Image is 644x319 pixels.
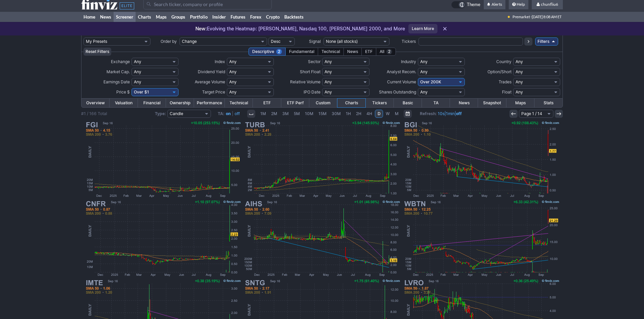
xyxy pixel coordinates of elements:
[456,111,462,116] a: off
[446,111,455,116] a: 1min
[218,111,224,116] b: TA:
[394,99,422,107] a: Basic
[535,37,558,46] a: Filters
[450,99,478,107] a: News
[282,12,306,22] a: Backtests
[512,12,532,22] span: Premarket ·
[343,48,362,56] div: News
[364,110,375,118] a: 4H
[478,99,506,107] a: Snapshot
[232,111,233,116] span: |
[378,111,381,116] span: D
[243,120,401,199] img: TURB - Turbo Energy S.A. ADR - Stock Price Chart
[532,12,562,22] span: [DATE] 8:08 AM ET
[420,110,462,117] span: | |
[282,111,289,116] span: 3M
[110,99,138,107] a: Valuation
[541,2,558,7] span: chunfliu6
[309,39,321,44] span: Signal
[308,59,320,64] span: Sector
[271,111,277,116] span: 2M
[169,12,188,22] a: Groups
[285,48,318,56] div: Fundamental
[420,111,437,116] b: Refresh:
[188,12,210,22] a: Portfolio
[84,199,242,278] img: CNFR - Conifer Holdings Inc - Stock Price Chart
[346,111,351,116] span: 1H
[422,99,450,107] a: TA
[309,99,337,107] a: Custom
[502,89,511,95] span: Float
[387,69,416,74] span: Analyst Recom.
[153,12,169,22] a: Maps
[195,25,405,32] p: Evolving the Heatmap: [PERSON_NAME], Nasdaq 100, [PERSON_NAME] 2000, and More
[356,111,361,116] span: 2H
[84,48,111,56] button: Reset Filters
[408,24,437,33] a: Learn More
[98,12,114,22] a: News
[281,99,309,107] a: ETF Perf
[248,48,286,56] div: Descriptive
[402,120,560,199] img: BGI - Birks Group Inc - Stock Price Chart
[81,99,110,107] a: Overview
[210,12,228,22] a: Insider
[365,99,393,107] a: Tickers
[114,12,136,22] a: Screener
[401,59,416,64] span: Industry
[136,12,153,22] a: Charts
[395,111,399,116] span: M
[155,111,166,116] b: Type:
[316,110,329,118] a: 15M
[386,49,392,54] span: 2
[226,111,231,116] a: on
[438,111,445,116] a: 10s
[81,12,98,22] a: Home
[264,12,282,22] a: Crypto
[161,39,177,44] span: Order by
[343,110,353,118] a: 1H
[195,26,207,31] span: New:
[392,110,401,118] a: M
[291,110,302,118] a: 5M
[111,59,130,64] span: Exchange
[276,49,282,54] span: 2
[487,69,511,74] span: Option/Short
[280,110,291,118] a: 3M
[305,111,313,116] span: 10M
[354,110,364,118] a: 2H
[366,111,372,116] span: 4H
[225,99,253,107] a: Technical
[383,110,392,118] a: W
[290,79,320,84] span: Relative Volume
[304,89,320,95] span: IPO Date
[243,199,401,278] img: AIHS - Senmiao Technology Ltd - Stock Price Chart
[294,111,300,116] span: 5M
[247,110,255,118] button: Interval
[260,111,266,116] span: 1M
[402,199,560,278] img: WBTN - Webtoon Entertainment Inc - Stock Price Chart
[375,110,383,118] a: D
[194,99,225,107] a: Performance
[202,89,225,95] span: Target Price
[329,110,343,118] a: 30M
[103,79,130,84] span: Earnings Date
[81,110,107,117] div: #1 / 166 Total
[258,110,268,118] a: 1M
[376,48,396,56] div: All
[248,12,264,22] a: Forex
[318,48,344,56] div: Technical
[499,79,511,84] span: Trades
[402,39,416,44] span: Tickers
[269,110,280,118] a: 2M
[253,99,281,107] a: ETF
[496,59,511,64] span: Country
[235,111,240,116] a: off
[228,12,248,22] a: Futures
[379,89,416,95] span: Shares Outstanding
[303,110,316,118] a: 10M
[451,1,480,8] a: Theme
[534,99,563,107] a: Stats
[361,48,376,56] div: ETF
[138,99,166,107] a: Financial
